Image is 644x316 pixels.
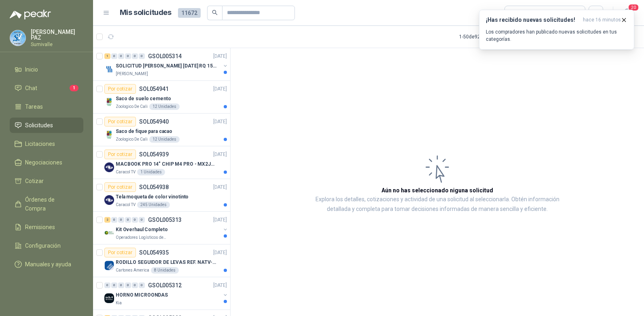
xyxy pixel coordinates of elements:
[381,186,493,195] h3: Aún no has seleccionado niguna solicitud
[137,169,165,175] div: 1 Unidades
[486,28,627,43] p: Los compradores han publicado nuevas solicitudes en tus categorías.
[116,193,189,201] p: Tela moqueta de color vinotinto
[116,128,172,135] p: Saco de fique para cacao
[139,282,145,288] div: 0
[213,282,227,289] p: [DATE]
[213,53,227,60] p: [DATE]
[132,282,138,288] div: 0
[10,62,83,77] a: Inicio
[104,162,114,172] img: Company Logo
[118,53,124,59] div: 0
[111,53,117,59] div: 0
[148,53,182,59] p: GSOL005314
[116,62,216,70] p: SOLICITUD [PERSON_NAME] [DATE] RQ 15250
[116,136,148,143] p: Zoologico De Cali
[10,155,83,170] a: Negociaciones
[139,184,169,190] p: SOL054938
[10,219,83,235] a: Remisiones
[104,248,136,257] div: Por cotizar
[10,118,83,133] a: Solicitudes
[116,234,167,241] p: Operadores Logísticos del Caribe
[25,260,71,269] span: Manuales y ayuda
[213,118,227,126] p: [DATE]
[10,192,83,216] a: Órdenes de Compra
[116,95,171,103] p: Saco de suelo cemento
[104,53,110,59] div: 1
[125,53,131,59] div: 0
[132,217,138,223] div: 0
[486,17,580,23] h3: ¡Has recibido nuevas solicitudes!
[116,202,136,208] p: Caracol TV
[116,103,148,110] p: Zoologico De Cali
[148,282,182,288] p: GSOL005312
[10,136,83,152] a: Licitaciones
[139,119,169,124] p: SOL054940
[104,64,114,74] img: Company Logo
[25,158,62,167] span: Negociaciones
[149,103,180,110] div: 12 Unidades
[213,183,227,191] p: [DATE]
[116,267,149,274] p: Cartones America
[104,97,114,107] img: Company Logo
[111,282,117,288] div: 0
[137,202,170,208] div: 245 Unidades
[213,249,227,257] p: [DATE]
[25,195,76,213] span: Órdenes de Compra
[25,241,61,250] span: Configuración
[479,10,634,50] button: ¡Has recibido nuevas solicitudes!hace 16 minutos Los compradores han publicado nuevas solicitudes...
[93,114,230,146] a: Por cotizarSOL054940[DATE] Company LogoSaco de fique para cacaoZoologico De Cali12 Unidades
[104,182,136,192] div: Por cotizar
[148,217,182,223] p: GSOL005313
[104,215,229,241] a: 2 0 0 0 0 0 GSOL005313[DATE] Company LogoKit Overhaul CompletoOperadores Logísticos del Caribe
[125,217,131,223] div: 0
[70,85,78,91] span: 1
[620,6,634,20] button: 20
[139,53,145,59] div: 0
[116,71,148,77] p: [PERSON_NAME]
[25,102,43,111] span: Tareas
[125,282,131,288] div: 0
[104,228,114,238] img: Company Logo
[93,179,230,212] a: Por cotizarSOL054938[DATE] Company LogoTela moqueta de color vinotintoCaracol TV245 Unidades
[104,261,114,270] img: Company Logo
[111,217,117,223] div: 0
[213,151,227,158] p: [DATE]
[212,10,218,15] span: search
[93,146,230,179] a: Por cotizarSOL054939[DATE] Company LogoMACBOOK PRO 14" CHIP M4 PRO - MX2J3E/ACaracol TV1 Unidades
[104,282,110,288] div: 0
[116,300,122,306] p: Kia
[31,29,83,40] p: [PERSON_NAME] PAZ
[139,250,169,255] p: SOL054935
[116,226,167,234] p: Kit Overhaul Completo
[583,17,621,23] span: hace 16 minutos
[10,257,83,272] a: Manuales y ayuda
[25,177,44,185] span: Cotizar
[104,51,229,77] a: 1 0 0 0 0 0 GSOL005314[DATE] Company LogoSOLICITUD [PERSON_NAME] [DATE] RQ 15250[PERSON_NAME]
[311,195,563,214] p: Explora los detalles, cotizaciones y actividad de una solicitud al seleccionarla. Obtén informaci...
[104,217,110,223] div: 2
[10,99,83,114] a: Tareas
[104,293,114,303] img: Company Logo
[132,53,138,59] div: 0
[10,10,51,19] img: Logo peakr
[118,282,124,288] div: 0
[104,84,136,94] div: Por cotizar
[149,136,180,143] div: 12 Unidades
[139,152,169,157] p: SOL054939
[104,195,114,205] img: Company Logo
[25,84,37,93] span: Chat
[116,259,216,266] p: RODILLO SEGUIDOR DE LEVAS REF. NATV-17-PPA [PERSON_NAME]
[93,81,230,114] a: Por cotizarSOL054941[DATE] Company LogoSaco de suelo cementoZoologico De Cali12 Unidades
[116,169,136,175] p: Caracol TV
[116,291,168,299] p: HORNO MICROONDAS
[25,223,55,232] span: Remisiones
[459,30,512,43] div: 1 - 50 de 9255
[93,244,230,277] a: Por cotizarSOL054935[DATE] Company LogoRODILLO SEGUIDOR DE LEVAS REF. NATV-17-PPA [PERSON_NAME]Ca...
[178,8,201,18] span: 11672
[628,4,639,11] span: 20
[104,280,229,306] a: 0 0 0 0 0 0 GSOL005312[DATE] Company LogoHORNO MICROONDASKia
[118,217,124,223] div: 0
[116,160,216,168] p: MACBOOK PRO 14" CHIP M4 PRO - MX2J3E/A
[31,42,83,47] p: Sumivalle
[104,130,114,139] img: Company Logo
